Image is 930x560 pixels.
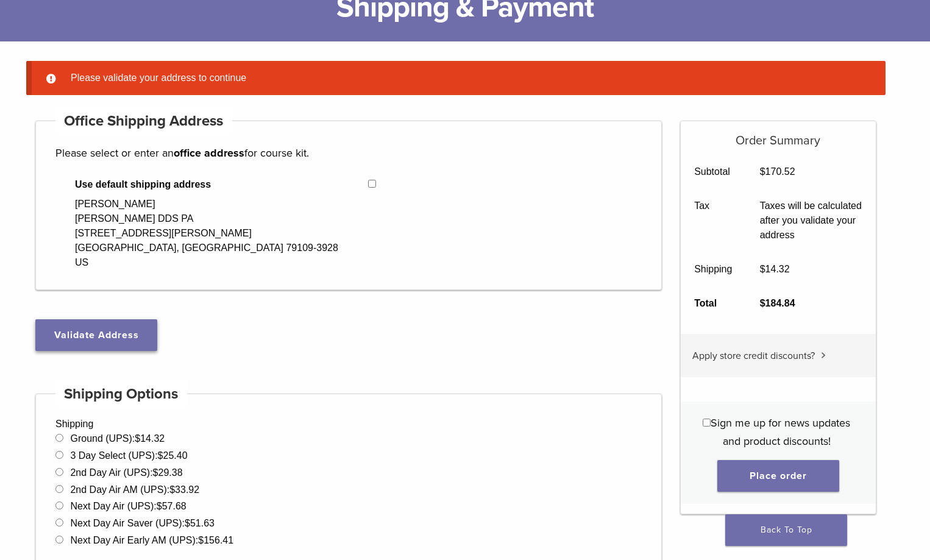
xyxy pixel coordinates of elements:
label: 2nd Day Air (UPS): [70,467,182,478]
label: Ground (UPS): [70,433,165,444]
bdi: 25.40 [158,450,188,461]
li: Please validate your address to continue [66,71,866,85]
span: $ [157,501,162,511]
h4: Shipping Options [55,380,187,409]
bdi: 29.38 [153,467,183,478]
bdi: 184.84 [760,298,795,308]
span: $ [185,518,190,528]
span: $ [760,298,765,308]
p: Please select or enter an for course kit. [55,144,642,162]
bdi: 14.32 [135,433,165,444]
span: $ [198,535,204,545]
span: $ [158,450,163,461]
bdi: 156.41 [198,535,233,545]
span: Apply store credit discounts? [692,350,815,362]
bdi: 33.92 [169,484,199,495]
span: Sign me up for news updates and product discounts! [711,416,850,448]
th: Total [681,286,747,321]
label: 2nd Day Air AM (UPS): [70,484,199,495]
bdi: 57.68 [157,501,186,511]
span: $ [760,264,765,274]
th: Tax [681,189,747,252]
label: 3 Day Select (UPS): [70,450,187,461]
bdi: 51.63 [185,518,215,528]
span: Use default shipping address [75,177,368,192]
h5: Order Summary [681,121,876,148]
input: Sign me up for news updates and product discounts! [703,419,711,427]
button: Validate Address [35,319,157,351]
h4: Office Shipping Address [55,107,232,136]
strong: office address [174,146,244,160]
th: Subtotal [681,155,747,189]
label: Next Day Air Early AM (UPS): [70,535,233,545]
bdi: 170.52 [760,166,795,177]
span: $ [153,467,158,478]
a: Back To Top [725,514,847,546]
span: $ [760,166,765,177]
span: $ [135,433,140,444]
button: Place order [717,460,839,492]
span: $ [169,484,175,495]
bdi: 14.32 [760,264,790,274]
label: Next Day Air (UPS): [70,501,186,511]
img: caret.svg [821,352,826,358]
th: Shipping [681,252,747,286]
td: Taxes will be calculated after you validate your address [746,189,876,252]
div: [PERSON_NAME] [PERSON_NAME] DDS PA [STREET_ADDRESS][PERSON_NAME] [GEOGRAPHIC_DATA], [GEOGRAPHIC_D... [75,197,338,270]
label: Next Day Air Saver (UPS): [70,518,215,528]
